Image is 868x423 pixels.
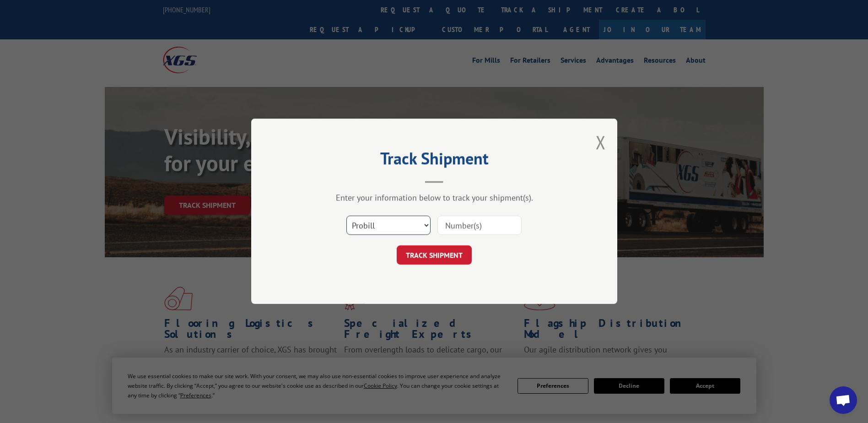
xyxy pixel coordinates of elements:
button: Close modal [596,130,606,154]
button: TRACK SHIPMENT [397,246,472,265]
div: Open chat [830,386,857,414]
div: Enter your information below to track your shipment(s). [297,193,571,203]
input: Number(s) [437,216,522,235]
h2: Track Shipment [297,152,571,169]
